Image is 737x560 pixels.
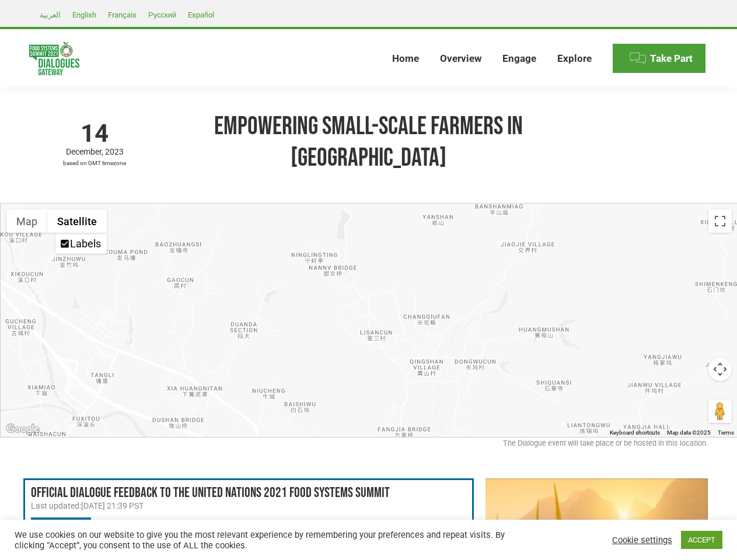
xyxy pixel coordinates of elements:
div: The Dialogue event will take place or be hosted in this location. [29,437,708,455]
span: Map data ©2025 [667,429,711,436]
img: Google [4,422,42,437]
span: Engage [502,52,536,65]
a: Open this area in Google Maps (opens a new window) [4,422,42,437]
h1: Empowering small-scale farmers in [GEOGRAPHIC_DATA] [172,111,565,174]
button: Show satellite imagery [47,209,107,233]
span: December [66,147,105,156]
a: Download PDF [31,517,91,541]
a: Terms (opens in new tab) [718,429,734,436]
label: Labels [70,237,101,250]
img: Food Systems Summit Dialogues [29,42,79,75]
span: Español [188,10,214,19]
span: العربية [40,10,61,19]
span: based on GMT timezone [29,157,160,169]
span: Explore [557,52,592,65]
button: Map camera controls [708,358,732,381]
span: Русский [148,10,176,19]
a: Cookie settings [612,535,672,545]
div: We use cookies on our website to give you the most relevant experience by remembering your prefer... [15,530,510,551]
button: Show street map [6,209,47,233]
a: Français [102,8,142,22]
span: 2023 [105,147,124,156]
span: Home [392,52,419,65]
time: [DATE] 21:39 PST [81,501,144,510]
button: Drag Pegman onto the map to open Street View [708,400,732,423]
span: 14 [29,121,160,146]
ul: Show satellite imagery [55,233,107,254]
span: English [72,10,96,19]
li: Labels [57,234,106,253]
a: Español [182,8,220,22]
span: Overview [440,52,481,65]
img: Menu icon [629,50,647,67]
a: English [67,8,102,22]
span: Take Part [650,52,693,65]
h3: Official Dialogue Feedback to the United Nations 2021 Food Systems Summit [31,486,466,500]
a: العربية [34,8,67,22]
a: ACCEPT [681,531,722,549]
button: Toggle fullscreen view [708,209,732,233]
a: Русский [142,8,182,22]
div: Last updated: [31,500,466,512]
button: Keyboard shortcuts [610,429,660,437]
span: Français [108,10,137,19]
